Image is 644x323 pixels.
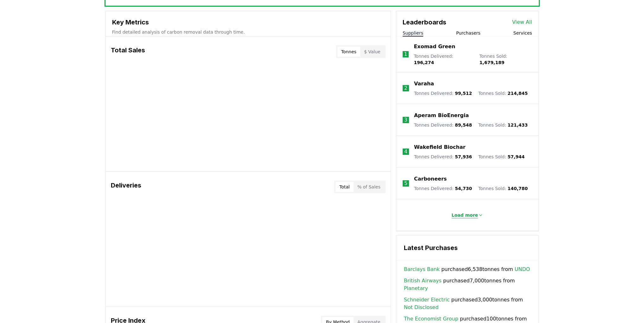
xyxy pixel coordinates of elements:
[513,30,532,36] button: Services
[455,91,472,96] span: 99,512
[404,148,407,155] p: 4
[112,17,384,27] h3: Key Metrics
[479,60,504,65] span: 1,679,189
[112,29,384,35] p: Find detailed analysis of carbon removal data through time.
[404,84,407,92] p: 2
[478,90,528,96] p: Tonnes Sold :
[404,304,439,311] a: Not Disclosed
[507,154,525,159] span: 57,944
[360,47,384,57] button: $ Value
[404,180,407,187] p: 5
[404,266,440,273] a: Barclays Bank
[414,60,434,65] span: 196,274
[507,122,528,128] span: 121,433
[404,116,407,124] p: 3
[111,45,145,58] h3: Total Sales
[507,186,528,191] span: 140,780
[455,154,472,159] span: 57,936
[451,212,478,218] p: Load more
[404,296,531,311] span: purchased 3,000 tonnes from
[414,122,472,128] p: Tonnes Delivered :
[414,154,472,160] p: Tonnes Delivered :
[337,47,360,57] button: Tonnes
[507,91,528,96] span: 214,845
[512,18,532,26] a: View All
[404,296,450,304] a: Schneider Electric
[404,277,531,292] span: purchased 7,000 tonnes from
[404,266,530,273] span: purchased 6,538 tonnes from
[478,122,528,128] p: Tonnes Sold :
[414,112,469,119] a: Aperam BioEnergia
[455,122,472,128] span: 89,548
[404,285,428,292] a: Planetary
[414,185,472,192] p: Tonnes Delivered :
[414,53,473,66] p: Tonnes Delivered :
[456,30,481,36] button: Purchasers
[455,186,472,191] span: 54,730
[414,80,434,88] a: Varaha
[335,182,354,192] button: Total
[414,143,465,151] a: Wakefield Biochar
[414,175,447,183] a: Carboneers
[446,209,488,221] button: Load more
[403,17,446,27] h3: Leaderboards
[414,43,455,50] a: Exomad Green
[354,182,384,192] button: % of Sales
[111,181,141,193] h3: Deliveries
[403,30,423,36] button: Suppliers
[404,50,407,58] p: 1
[404,277,442,285] a: British Airways
[404,243,531,253] h3: Latest Purchases
[414,90,472,96] p: Tonnes Delivered :
[478,154,525,160] p: Tonnes Sold :
[404,315,458,323] a: The Economist Group
[479,53,532,66] p: Tonnes Sold :
[514,266,530,273] a: UNDO
[478,185,528,192] p: Tonnes Sold :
